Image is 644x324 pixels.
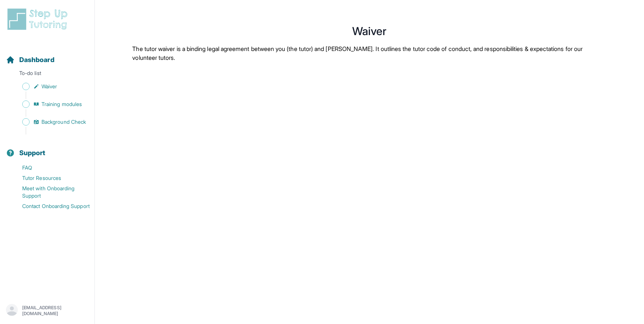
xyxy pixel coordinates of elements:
a: Contact Onboarding Support [6,201,94,211]
a: Background Check [6,117,94,127]
span: Support [19,148,46,158]
button: Support [3,136,91,161]
span: Waiver [41,83,57,90]
a: FAQ [6,163,94,173]
a: Waiver [6,81,94,92]
img: logo [6,7,72,31]
span: Dashboard [19,55,54,65]
a: Tutor Resources [6,173,94,183]
button: Dashboard [3,43,91,68]
span: Training modules [41,100,82,108]
p: The tutor waiver is a binding legal agreement between you (the tutor) and [PERSON_NAME]. It outli... [133,44,607,62]
button: [EMAIL_ADDRESS][DOMAIN_NAME] [6,304,89,317]
a: Training modules [6,99,94,109]
a: Meet with Onboarding Support [6,183,94,201]
span: Background Check [41,118,86,126]
p: [EMAIL_ADDRESS][DOMAIN_NAME] [22,305,89,317]
h1: Waiver [113,27,626,35]
p: To-do list [3,69,91,80]
a: Dashboard [6,55,54,65]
